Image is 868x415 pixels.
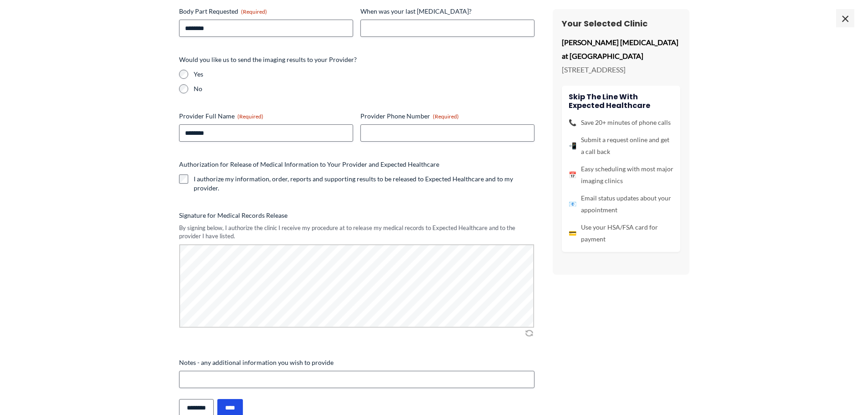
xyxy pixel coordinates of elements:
label: No [194,84,534,93]
span: 📅 [569,169,576,181]
label: Body Part Requested [179,7,353,16]
label: Yes [194,70,534,79]
div: By signing below, I authorize the clinic I receive my procedure at to release my medical records ... [179,224,534,241]
li: Easy scheduling with most major imaging clinics [569,163,673,187]
legend: Authorization for Release of Medical Information to Your Provider and Expected Healthcare [179,160,439,169]
span: 📞 [569,117,576,128]
h3: Your Selected Clinic [562,18,680,29]
h4: Skip the line with Expected Healthcare [569,92,673,110]
span: 📧 [569,198,576,210]
label: I authorize my information, order, reports and supporting results to be released to Expected Heal... [194,174,534,193]
span: 📲 [569,140,576,152]
label: Provider Full Name [179,112,353,121]
p: [STREET_ADDRESS] [562,63,680,77]
label: Signature for Medical Records Release [179,211,534,220]
label: When was your last [MEDICAL_DATA]? [360,7,534,16]
li: Save 20+ minutes of phone calls [569,117,673,128]
label: Provider Phone Number [360,112,534,121]
span: (Required) [433,113,459,120]
legend: Would you like us to send the imaging results to your Provider? [179,55,357,64]
img: Clear Signature [524,328,534,338]
span: × [836,9,854,27]
li: Submit a request online and get a call back [569,134,673,158]
li: Use your HSA/FSA card for payment [569,221,673,245]
span: 💳 [569,227,576,239]
p: [PERSON_NAME] [MEDICAL_DATA] at [GEOGRAPHIC_DATA] [562,36,680,62]
span: (Required) [237,113,263,120]
label: Notes - any additional information you wish to provide [179,358,534,367]
span: (Required) [241,8,267,15]
li: Email status updates about your appointment [569,192,673,216]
